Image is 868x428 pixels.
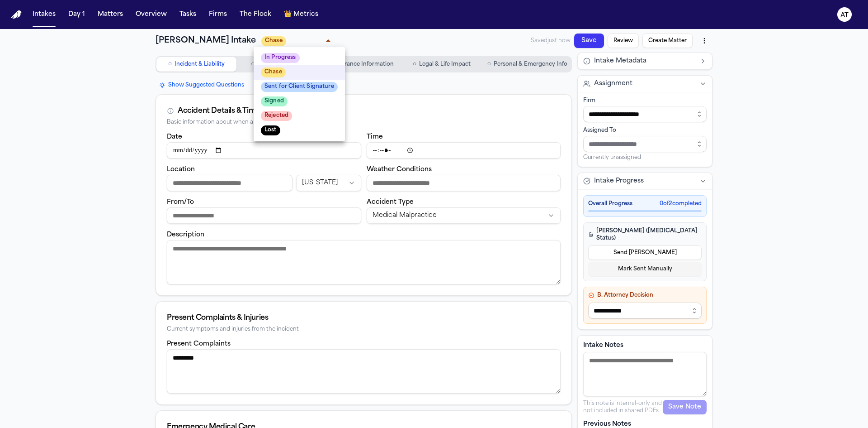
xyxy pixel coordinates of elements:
span: Chase [261,67,286,77]
span: Signed [261,96,288,106]
span: Sent for Client Signature [261,82,338,92]
span: Lost [261,125,280,135]
span: Rejected [261,111,292,121]
span: In Progress [261,53,300,63]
